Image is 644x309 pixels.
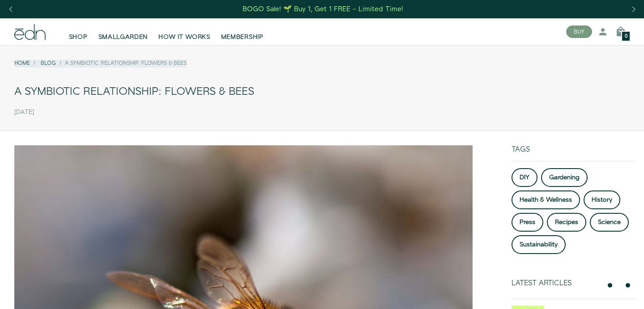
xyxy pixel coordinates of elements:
[221,33,264,42] span: MEMBERSHIP
[14,59,30,67] a: Home
[512,190,580,209] a: Health & Wellness
[584,190,620,209] a: History
[242,2,404,16] a: BOGO Sale! 🌱 Buy 1, Get 1 FREE – Limited Time!
[623,280,633,291] button: next
[243,4,403,14] div: BOGO Sale! 🌱 Buy 1, Get 1 FREE – Limited Time!
[512,213,543,232] a: Press
[41,59,56,67] a: Blog
[14,82,630,102] div: A Symbiotic Relationship: Flowers & Bees
[14,59,187,67] nav: breadcrumbs
[590,213,629,232] a: Science
[541,168,588,187] a: Gardening
[625,34,627,39] span: 0
[566,25,592,38] button: BUY
[512,235,566,254] a: Sustainability
[98,33,148,42] span: SMALLGARDEN
[64,22,93,42] a: SHOP
[512,279,601,288] div: Latest Articles
[216,22,269,42] a: MEMBERSHIP
[93,22,154,42] a: SMALLGARDEN
[512,168,537,187] a: DIY
[153,22,215,42] a: HOW IT WORKS
[56,59,187,67] li: A Symbiotic Relationship: Flowers & Bees
[14,109,34,116] time: [DATE]
[547,213,586,232] a: Recipes
[69,33,88,42] span: SHOP
[605,280,615,291] button: previous
[158,33,210,42] span: HOW IT WORKS
[512,145,637,161] div: Tags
